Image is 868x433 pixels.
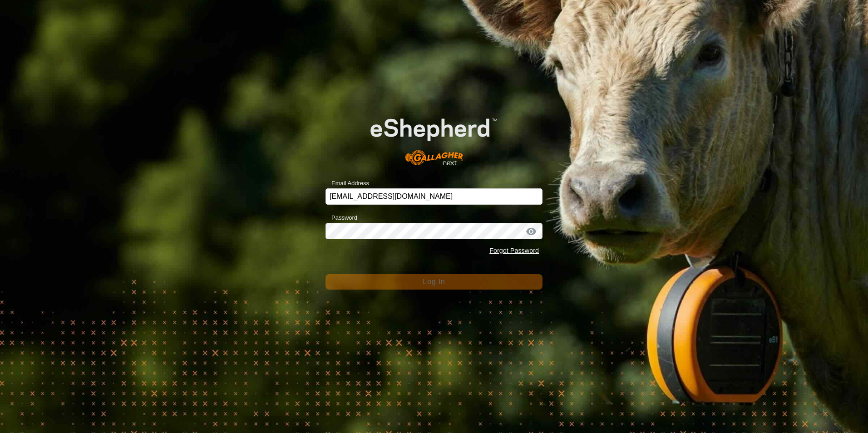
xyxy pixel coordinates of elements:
label: Password [325,213,357,222]
input: Email Address [325,188,542,205]
a: Forgot Password [489,247,539,254]
img: E-shepherd Logo [347,100,521,174]
span: Log In [423,278,445,285]
label: Email Address [325,179,369,188]
button: Log In [325,274,542,290]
